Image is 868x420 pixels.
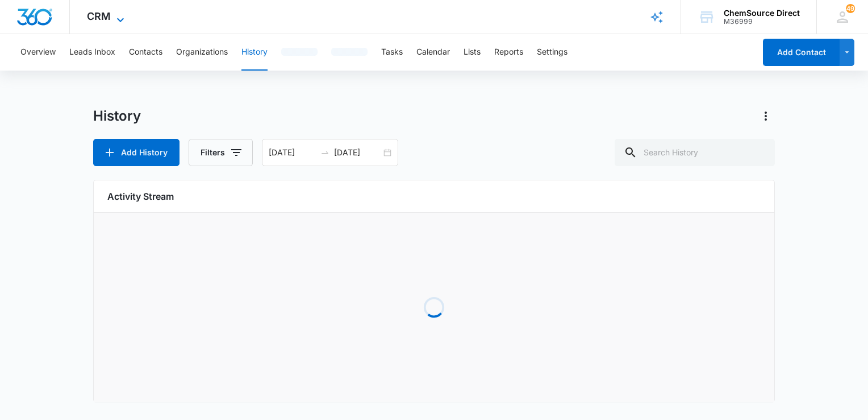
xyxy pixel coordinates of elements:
button: Add Contact [763,39,840,66]
button: Organizations [176,34,228,71]
button: Tasks [381,34,403,71]
span: to [320,148,329,157]
button: History [241,34,268,71]
span: CRM [87,10,111,22]
button: Overview [20,34,56,71]
span: 49 [846,4,855,13]
div: account id [724,18,800,26]
button: Lists [464,34,481,71]
input: Search History [615,139,775,166]
button: Actions [757,107,775,125]
button: Leads Inbox [69,34,115,71]
button: Reports [494,34,523,71]
input: End date [334,146,381,159]
button: Add History [93,139,180,166]
div: notifications count [846,4,855,13]
h6: Activity Stream [107,190,761,203]
button: Calendar [416,34,450,71]
input: Start date [269,146,316,159]
div: account name [724,9,800,18]
span: swap-right [320,148,329,157]
button: Filters [189,139,253,166]
button: Settings [537,34,567,71]
h1: History [93,108,141,125]
button: Contacts [129,34,162,71]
